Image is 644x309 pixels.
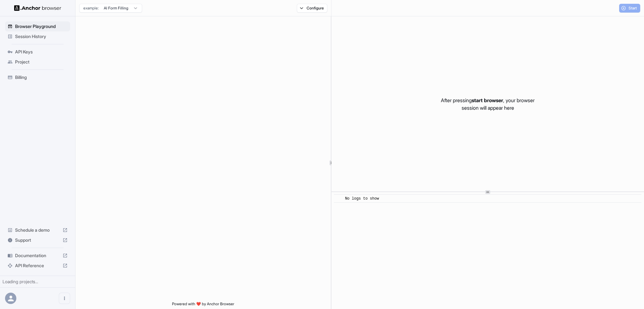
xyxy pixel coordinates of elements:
div: Loading projects... [3,279,73,285]
span: API Keys [15,49,68,55]
span: No logs to show [345,196,379,201]
span: Session History [15,33,68,40]
span: Powered with ❤️ by Anchor Browser [172,301,234,309]
div: Documentation [5,251,70,261]
p: After pressing , your browser session will appear here [441,97,535,112]
span: start browser [472,97,503,103]
span: Support [15,237,60,243]
img: Anchor Logo [14,5,61,11]
div: Browser Playground [5,21,70,31]
button: Configure [297,4,327,13]
button: Open menu [59,293,70,304]
span: Browser Playground [15,23,68,30]
div: Schedule a demo [5,225,70,235]
div: Support [5,235,70,245]
div: Session History [5,31,70,41]
span: Project [15,59,68,65]
div: Project [5,57,70,67]
div: API Keys [5,47,70,57]
span: ​ [337,196,340,202]
div: API Reference [5,261,70,271]
span: Documentation [15,252,60,259]
span: Schedule a demo [15,227,60,233]
span: example: [83,6,99,11]
div: Billing [5,72,70,82]
span: API Reference [15,262,60,269]
span: Billing [15,74,68,80]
